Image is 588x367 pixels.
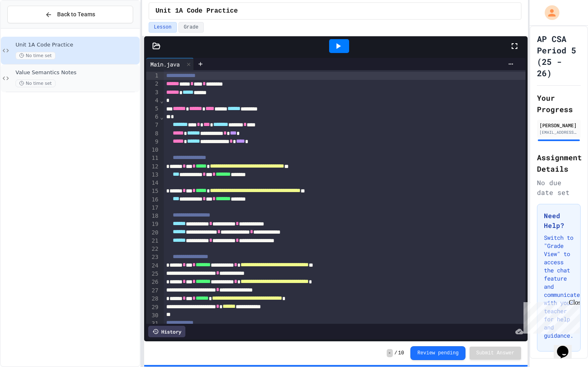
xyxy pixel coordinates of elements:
[146,72,160,80] div: 1
[146,303,160,312] div: 29
[160,114,164,120] span: Fold line
[146,138,160,146] div: 9
[146,88,160,97] div: 3
[146,171,160,179] div: 13
[470,347,521,360] button: Submit Answer
[146,80,160,88] div: 2
[544,234,574,340] p: Switch to "Grade View" to access the chat feature and communicate with your teacher for help and ...
[146,154,160,162] div: 11
[16,52,56,60] span: No time set
[476,350,514,356] span: Submit Answer
[539,122,578,129] div: [PERSON_NAME]
[146,212,160,220] div: 18
[16,80,56,87] span: No time set
[146,105,160,113] div: 5
[160,97,164,104] span: Fold line
[178,22,204,33] button: Grade
[536,3,561,22] div: My Account
[146,146,160,154] div: 10
[539,129,578,135] div: [EMAIL_ADDRESS][PERSON_NAME][DOMAIN_NAME]
[146,320,160,328] div: 31
[16,69,138,76] span: Value Semantics Notes
[554,334,580,359] iframe: chat widget
[398,350,404,356] span: 10
[16,42,138,49] span: Unit 1A Code Practice
[520,299,580,334] iframe: chat widget
[544,211,574,230] h3: Need Help?
[7,6,133,23] button: Back to Teams
[146,287,160,295] div: 27
[146,187,160,195] div: 15
[146,97,160,105] div: 4
[156,6,238,16] span: Unit 1A Code Practice
[146,163,160,171] div: 12
[146,58,194,70] div: Main.java
[146,237,160,245] div: 21
[146,196,160,204] div: 16
[146,253,160,261] div: 23
[537,92,581,115] h2: Your Progress
[146,130,160,138] div: 8
[146,312,160,320] div: 30
[146,220,160,228] div: 19
[148,326,185,337] div: History
[146,295,160,303] div: 28
[146,121,160,129] div: 7
[387,349,393,357] span: -
[146,229,160,237] div: 20
[149,22,177,33] button: Lesson
[410,346,465,360] button: Review pending
[146,278,160,286] div: 26
[146,60,184,69] div: Main.java
[146,204,160,212] div: 17
[146,245,160,253] div: 22
[537,178,581,197] div: No due date set
[146,262,160,270] div: 24
[3,3,56,52] div: Chat with us now!Close
[537,33,581,79] h1: AP CSA Period 5 (25 - 26)
[57,10,95,19] span: Back to Teams
[394,350,397,356] span: /
[146,113,160,121] div: 6
[146,179,160,187] div: 14
[146,270,160,278] div: 25
[537,152,581,175] h2: Assignment Details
